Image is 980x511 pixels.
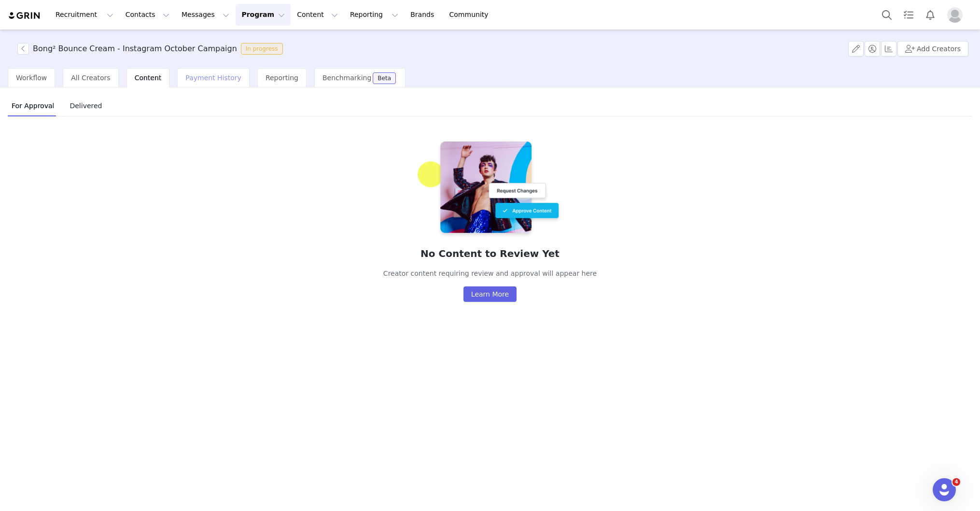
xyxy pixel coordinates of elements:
[8,98,58,114] span: For Approval
[418,140,562,239] img: forapproval-empty@2x.png
[120,4,175,26] button: Contacts
[291,4,344,26] button: Content
[33,43,237,55] h3: Bong² Bounce Cream - Instagram October Campaign
[266,74,298,82] span: Reporting
[952,478,960,486] span: 4
[378,75,391,81] div: Beta
[8,11,42,20] img: grin logo
[898,4,919,26] a: Tasks
[241,43,283,55] span: In progress
[322,74,371,82] span: Benchmarking
[897,41,968,57] button: Add Creators
[135,74,162,82] span: Content
[941,7,972,23] button: Profile
[444,4,499,26] a: Community
[185,74,241,82] span: Payment History
[344,4,404,26] button: Reporting
[933,478,956,501] iframe: Intercom live chat
[236,4,291,26] button: Program
[176,4,235,26] button: Messages
[463,286,517,302] button: Learn More
[17,43,287,55] span: [object Object]
[405,4,443,26] a: Brands
[947,7,963,23] img: placeholder-profile.jpg
[50,4,119,26] button: Recruitment
[383,246,597,261] h2: No Content to Review Yet
[16,74,47,82] span: Workflow
[876,4,897,26] button: Search
[71,74,110,82] span: All Creators
[66,98,106,114] span: Delivered
[920,4,941,26] button: Notifications
[383,269,597,279] p: Creator content requiring review and approval will appear here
